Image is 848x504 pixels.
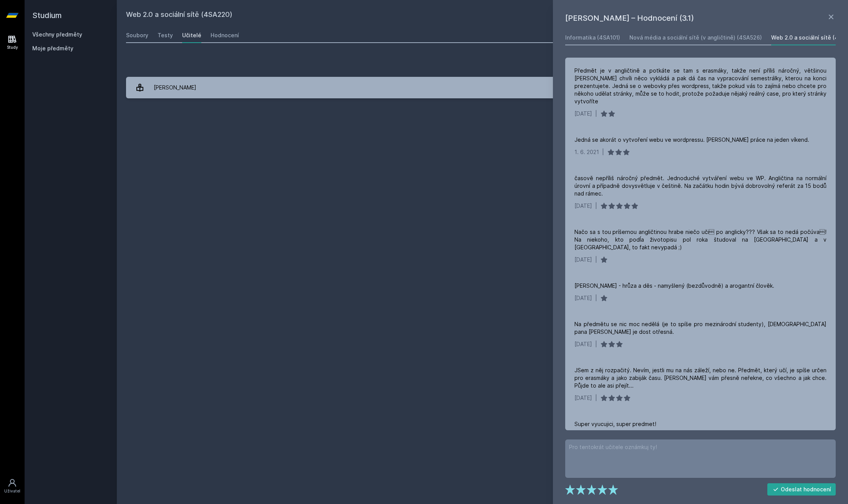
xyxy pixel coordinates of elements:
h2: Web 2.0 a sociální sítě (4SA220) [126,9,753,22]
a: Testy [158,28,173,43]
a: Všechny předměty [32,31,82,38]
div: Soubory [126,31,148,39]
a: Hodnocení [211,28,239,43]
div: Study [7,45,18,50]
div: Uživatel [4,488,20,494]
span: Moje předměty [32,45,73,52]
div: Hodnocení [211,31,239,39]
a: Study [2,31,23,54]
div: Testy [158,31,173,39]
div: [PERSON_NAME] [154,80,196,95]
a: Uživatel [2,474,23,498]
a: [PERSON_NAME] 9 hodnocení 3.1 [126,77,839,98]
a: Soubory [126,28,148,43]
a: Učitelé [182,28,201,43]
div: Učitelé [182,31,201,39]
div: Předmět je v angličtině a potkáte se tam s erasmáky, takže není příliš náročný, většinou [PERSON_... [574,67,826,105]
